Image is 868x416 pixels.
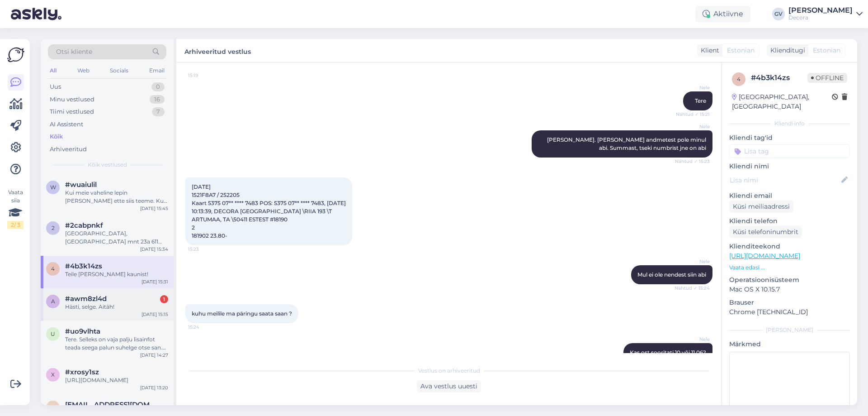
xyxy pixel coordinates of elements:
span: Nähtud ✓ 15:23 [675,158,710,165]
label: Arhiveeritud vestlus [184,44,251,57]
div: Web [75,65,91,77]
span: 15:23 [188,246,222,253]
div: Tiimi vestlused [50,107,94,116]
p: Kliendi email [729,191,850,201]
div: 16 [150,95,165,104]
div: [DATE] 15:34 [140,246,168,253]
div: Tere. Selleks on vaja palju lisainfot teada seega palun suhelge otse san. teh osakonnaga 523 8424 [65,335,168,352]
span: x [51,371,55,378]
span: Nele [676,123,710,130]
span: a [51,298,55,305]
span: #uo9vlhta [65,327,100,335]
div: [DATE] 15:31 [142,278,168,285]
div: [PERSON_NAME] [729,326,850,334]
span: #2cabpnkf [65,221,103,230]
p: Chrome [TECHNICAL_ID] [729,307,850,317]
span: [DATE] 1521F8A7 / 252205 Kaart 5375 07** **** 7483 POS: 5375 07** **** 7483, [DATE] 10:13:39, DEC... [192,183,346,239]
span: Kas ost sooritati 10 või 11.06? [630,349,706,356]
div: Küsi meiliaadressi [729,201,793,213]
div: [DATE] 15:15 [142,311,168,318]
p: Vaata edasi ... [729,263,850,272]
span: Nele [676,258,710,265]
div: Email [147,65,166,77]
span: 15:24 [188,324,222,330]
div: Ava vestlus uuesti [417,380,481,392]
div: Arhiveeritud [50,145,87,154]
div: Kui meie vaheline lepin [PERSON_NAME] ette siis teeme. Kui meie vahel lepingut [DEMOGRAPHIC_DATA]... [65,189,168,205]
span: [PERSON_NAME]. [PERSON_NAME] andmetest pole minul abi. Summast, tseki numbrist jne on abi [547,136,708,151]
p: Kliendi telefon [729,216,850,226]
div: All [48,65,58,77]
div: Kõik [50,132,63,141]
div: Klienditugi [767,46,805,55]
span: Tere [695,97,706,104]
span: 2 [52,225,55,231]
p: Klienditeekond [729,242,850,251]
div: Teile [PERSON_NAME] kaunist! [65,270,168,278]
div: [GEOGRAPHIC_DATA], [GEOGRAPHIC_DATA] mnt 23a 611 [GEOGRAPHIC_DATA], [GEOGRAPHIC_DATA][PERSON_NAME... [65,230,168,246]
span: Nele [676,84,710,91]
span: Otsi kliente [56,47,92,57]
span: Nähtud ✓ 15:24 [675,285,710,292]
div: [DATE] 14:27 [140,352,168,359]
span: u [51,330,55,337]
div: [DATE] 13:20 [140,384,168,391]
span: r [51,404,55,411]
div: Kliendi info [729,120,850,128]
a: [URL][DOMAIN_NAME] [729,252,800,260]
p: Mac OS X 10.15.7 [729,285,850,294]
p: Kliendi nimi [729,162,850,171]
div: Decora [788,14,853,21]
img: Askly Logo [7,46,24,63]
span: 4 [51,265,55,272]
span: Estonian [813,46,840,55]
span: Kõik vestlused [88,161,127,169]
span: #xrosy1sz [65,368,99,376]
span: #awm8zl4d [65,295,107,303]
div: [DATE] 15:45 [140,205,168,212]
div: [PERSON_NAME] [788,7,853,14]
div: [URL][DOMAIN_NAME] [65,376,168,384]
span: 4 [737,76,741,82]
div: Küsi telefoninumbrit [729,226,802,238]
p: Brauser [729,298,850,307]
input: Lisa nimi [730,175,840,185]
a: [PERSON_NAME]Decora [788,7,863,21]
p: Operatsioonisüsteem [729,275,850,285]
input: Lisa tag [729,144,850,158]
div: # 4b3k14zs [751,72,807,83]
span: Estonian [727,46,755,55]
span: Mul ei ole nendest siin abi [637,271,706,278]
div: 2 / 3 [7,221,24,229]
div: Minu vestlused [50,95,94,104]
div: Socials [108,65,130,77]
div: Klient [697,46,719,55]
div: 1 [160,295,168,303]
div: Uus [50,82,61,91]
span: Nähtud ✓ 15:21 [676,111,710,118]
span: #wuaiulil [65,181,97,189]
div: Aktiivne [695,6,750,22]
div: GV [772,8,785,20]
span: kuhu meilile ma päringu saata saan ? [192,310,292,317]
span: 15:19 [188,72,222,79]
span: renepint73@gmail.com [65,401,159,409]
div: 0 [151,82,165,91]
p: Kliendi tag'id [729,133,850,143]
span: w [50,184,56,191]
span: Nele [676,336,710,343]
span: Vestlus on arhiveeritud [418,367,480,375]
p: Märkmed [729,339,850,349]
div: Vaata siia [7,188,24,229]
div: 7 [152,107,165,116]
span: Offline [807,73,847,83]
div: Hästi, selge. Aitäh! [65,303,168,311]
div: AI Assistent [50,120,83,129]
span: #4b3k14zs [65,262,102,270]
div: [GEOGRAPHIC_DATA], [GEOGRAPHIC_DATA] [732,92,832,111]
